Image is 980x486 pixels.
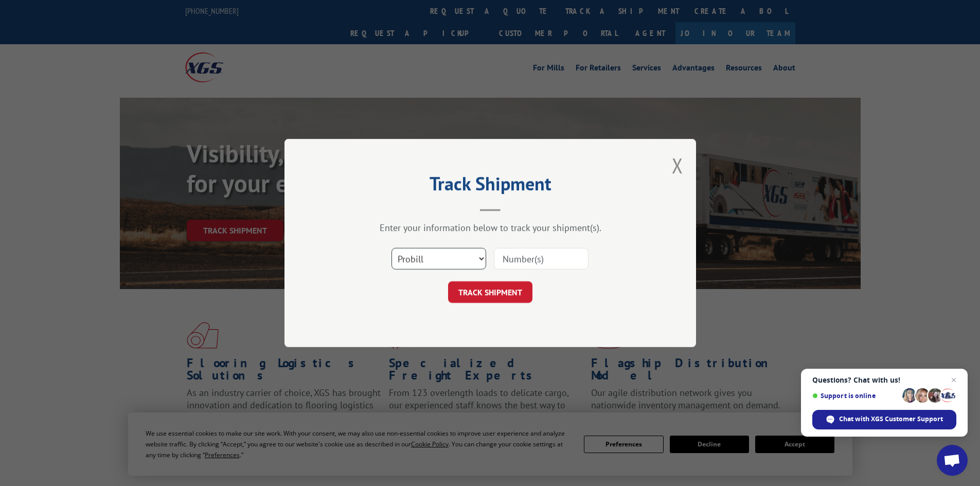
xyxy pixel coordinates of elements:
[494,248,589,269] input: Number(s)
[812,410,956,429] span: Chat with XGS Customer Support
[336,222,645,233] div: Enter your information below to track your shipment(s).
[812,392,899,400] span: Support is online
[336,176,645,196] h2: Track Shipment
[937,445,968,476] a: Open chat
[839,415,943,424] span: Chat with XGS Customer Support
[672,152,683,179] button: Close modal
[448,281,532,303] button: TRACK SHIPMENT
[812,376,956,384] span: Questions? Chat with us!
